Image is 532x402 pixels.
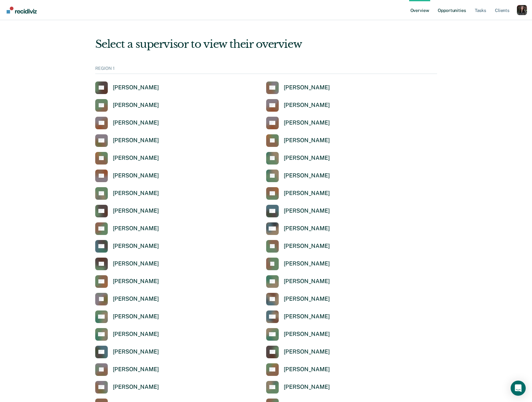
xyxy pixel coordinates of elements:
[284,295,330,303] div: [PERSON_NAME]
[517,5,527,15] button: Profile dropdown button
[266,187,330,200] a: [PERSON_NAME]
[266,240,330,253] a: [PERSON_NAME]
[284,172,330,179] div: [PERSON_NAME]
[113,154,159,162] div: [PERSON_NAME]
[113,243,159,250] div: [PERSON_NAME]
[266,170,330,182] a: [PERSON_NAME]
[284,348,330,355] div: [PERSON_NAME]
[266,363,330,376] a: [PERSON_NAME]
[284,260,330,267] div: [PERSON_NAME]
[95,38,437,51] div: Select a supervisor to view their overview
[7,7,37,14] img: Recidiviz
[284,154,330,162] div: [PERSON_NAME]
[284,278,330,285] div: [PERSON_NAME]
[284,313,330,320] div: [PERSON_NAME]
[266,99,330,112] a: [PERSON_NAME]
[95,187,159,200] a: [PERSON_NAME]
[113,383,159,391] div: [PERSON_NAME]
[113,102,159,109] div: [PERSON_NAME]
[266,328,330,341] a: [PERSON_NAME]
[113,207,159,215] div: [PERSON_NAME]
[113,260,159,267] div: [PERSON_NAME]
[266,310,330,323] a: [PERSON_NAME]
[113,119,159,126] div: [PERSON_NAME]
[284,137,330,144] div: [PERSON_NAME]
[266,134,330,147] a: [PERSON_NAME]
[113,137,159,144] div: [PERSON_NAME]
[266,81,330,94] a: [PERSON_NAME]
[113,225,159,232] div: [PERSON_NAME]
[113,331,159,338] div: [PERSON_NAME]
[95,275,159,288] a: [PERSON_NAME]
[284,243,330,250] div: [PERSON_NAME]
[511,381,526,396] div: Open Intercom Messenger
[95,240,159,253] a: [PERSON_NAME]
[95,134,159,147] a: [PERSON_NAME]
[266,152,330,165] a: [PERSON_NAME]
[113,172,159,179] div: [PERSON_NAME]
[95,310,159,323] a: [PERSON_NAME]
[113,295,159,303] div: [PERSON_NAME]
[95,222,159,235] a: [PERSON_NAME]
[284,190,330,197] div: [PERSON_NAME]
[284,383,330,391] div: [PERSON_NAME]
[266,117,330,129] a: [PERSON_NAME]
[284,331,330,338] div: [PERSON_NAME]
[266,222,330,235] a: [PERSON_NAME]
[113,366,159,373] div: [PERSON_NAME]
[95,117,159,129] a: [PERSON_NAME]
[113,84,159,91] div: [PERSON_NAME]
[266,275,330,288] a: [PERSON_NAME]
[284,102,330,109] div: [PERSON_NAME]
[266,205,330,217] a: [PERSON_NAME]
[95,81,159,94] a: [PERSON_NAME]
[95,293,159,305] a: [PERSON_NAME]
[95,66,437,74] div: REGION 1
[266,346,330,358] a: [PERSON_NAME]
[95,363,159,376] a: [PERSON_NAME]
[113,348,159,355] div: [PERSON_NAME]
[95,170,159,182] a: [PERSON_NAME]
[284,366,330,373] div: [PERSON_NAME]
[95,381,159,394] a: [PERSON_NAME]
[113,313,159,320] div: [PERSON_NAME]
[113,278,159,285] div: [PERSON_NAME]
[95,152,159,165] a: [PERSON_NAME]
[95,258,159,270] a: [PERSON_NAME]
[95,346,159,358] a: [PERSON_NAME]
[266,381,330,394] a: [PERSON_NAME]
[113,190,159,197] div: [PERSON_NAME]
[266,258,330,270] a: [PERSON_NAME]
[95,99,159,112] a: [PERSON_NAME]
[95,205,159,217] a: [PERSON_NAME]
[284,119,330,126] div: [PERSON_NAME]
[266,293,330,305] a: [PERSON_NAME]
[284,207,330,215] div: [PERSON_NAME]
[95,328,159,341] a: [PERSON_NAME]
[284,84,330,91] div: [PERSON_NAME]
[284,225,330,232] div: [PERSON_NAME]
